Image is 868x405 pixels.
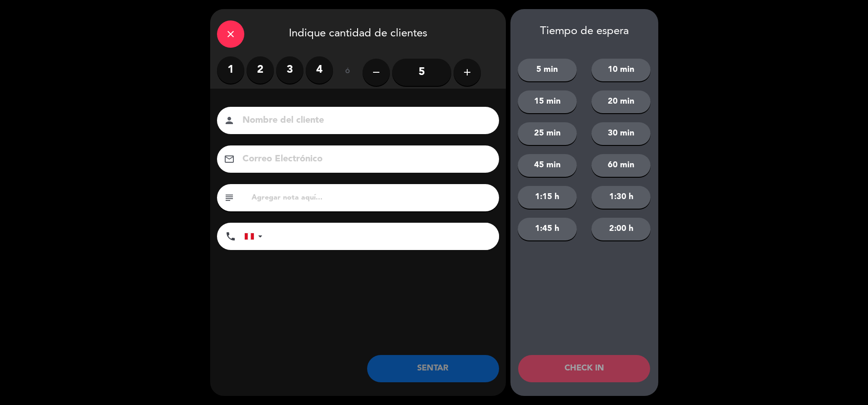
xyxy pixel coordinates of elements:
[224,154,235,165] i: email
[591,218,651,240] button: 2:00 h
[591,122,651,145] button: 30 min
[518,59,577,81] button: 5 min
[217,56,244,84] label: 1
[518,154,577,177] button: 45 min
[224,115,235,126] i: person
[518,218,577,240] button: 1:45 h
[462,67,473,78] i: add
[363,59,390,86] button: remove
[591,59,651,81] button: 10 min
[454,59,481,86] button: add
[518,122,577,145] button: 25 min
[210,9,506,56] div: Indique cantidad de clientes
[371,67,382,78] i: remove
[224,192,235,203] i: subject
[367,355,499,382] button: SENTAR
[306,56,333,84] label: 4
[242,113,487,129] input: Nombre del cliente
[225,29,236,40] i: close
[591,90,651,113] button: 20 min
[247,56,274,84] label: 2
[591,186,651,209] button: 1:30 h
[333,56,363,88] div: ó
[242,151,487,167] input: Correo Electrónico
[245,223,266,250] div: Peru (Perú): +51
[225,231,236,242] i: phone
[518,355,650,382] button: CHECK IN
[251,191,492,204] input: Agregar nota aquí...
[518,186,577,209] button: 1:15 h
[591,154,651,177] button: 60 min
[510,25,658,38] div: Tiempo de espera
[518,90,577,113] button: 15 min
[276,56,303,84] label: 3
